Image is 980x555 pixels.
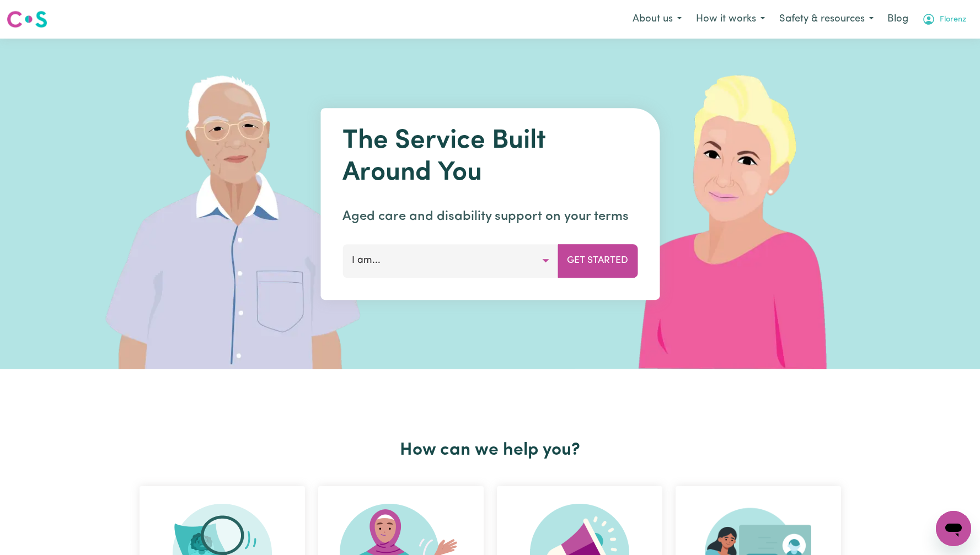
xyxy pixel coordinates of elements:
h2: How can we help you? [133,440,848,461]
a: Blog [881,7,915,31]
p: Aged care and disability support on your terms [342,207,638,227]
button: Get Started [558,244,638,277]
button: My Account [915,8,973,31]
button: About us [625,8,689,31]
a: Careseekers logo [7,7,47,32]
h1: The Service Built Around You [342,126,638,189]
img: Careseekers logo [7,9,47,29]
button: I am... [342,244,558,277]
button: Safety & resources [772,8,881,31]
span: Florenz [940,14,966,26]
iframe: Button to launch messaging window [936,511,971,546]
button: How it works [689,8,772,31]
